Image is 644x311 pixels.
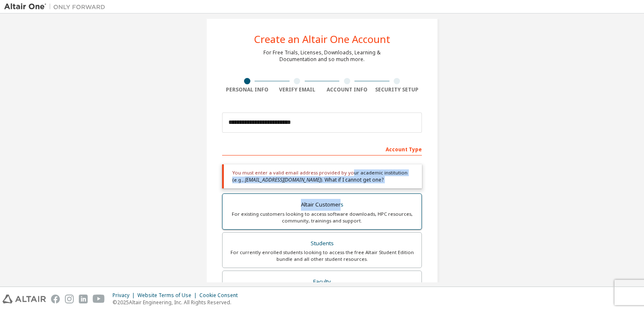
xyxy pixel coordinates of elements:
[3,295,46,303] img: altair_logo.svg
[325,176,384,183] a: What if I cannot get one?
[199,292,243,299] div: Cookie Consent
[93,295,105,303] img: youtube.svg
[51,295,60,303] img: facebook.svg
[322,86,372,93] div: Account Info
[228,238,416,249] div: Students
[228,199,416,211] div: Altair Customers
[79,295,88,303] img: linkedin.svg
[4,3,110,11] img: Altair One
[254,34,390,44] div: Create an Altair One Account
[222,164,422,188] div: You must enter a valid email address provided by your academic institution (e.g., ).
[228,249,416,263] div: For currently enrolled students looking to access the free Altair Student Edition bundle and all ...
[263,49,381,63] div: For Free Trials, Licenses, Downloads, Learning & Documentation and so much more.
[65,295,74,303] img: instagram.svg
[222,86,272,93] div: Personal Info
[228,211,416,224] div: For existing customers looking to access software downloads, HPC resources, community, trainings ...
[245,176,321,183] span: [EMAIL_ADDRESS][DOMAIN_NAME]
[113,299,243,306] p: © 2025 Altair Engineering, Inc. All Rights Reserved.
[222,142,422,155] div: Account Type
[113,292,137,299] div: Privacy
[372,86,422,93] div: Security Setup
[137,292,199,299] div: Website Terms of Use
[228,276,416,288] div: Faculty
[272,86,322,93] div: Verify Email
